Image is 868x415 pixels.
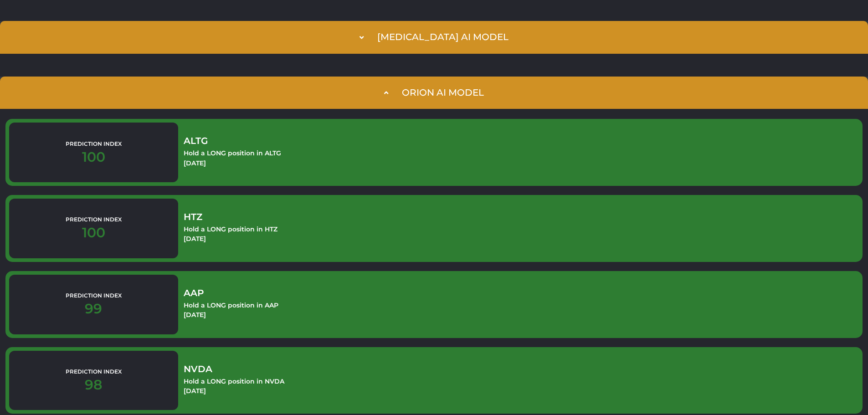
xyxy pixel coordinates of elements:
div: Orion AI Model [402,87,484,98]
div: [DATE] [184,310,859,317]
p: Prediction Index [66,369,122,374]
p: Hold a LONG position in NVDA [184,376,859,387]
p: AAP [184,288,859,297]
p: NVDA [184,364,859,374]
p: Prediction Index [66,217,122,222]
p: HTZ [184,212,859,221]
div: [DATE] [184,234,859,241]
p: Prediction Index [66,141,122,147]
p: Hold a LONG position in AAP [184,300,859,311]
div: [DATE] [184,158,859,165]
p: Prediction Index [66,293,122,298]
p: 100 [82,150,105,164]
p: Hold a LONG position in HTZ [184,224,859,235]
div: [DATE] [184,386,859,393]
div: [MEDICAL_DATA] AI Model [377,32,508,42]
p: 99 [85,302,102,316]
p: Hold a LONG position in ALTG [184,148,859,159]
p: ALTG [184,136,859,145]
p: 98 [85,378,103,392]
p: 100 [82,226,105,240]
